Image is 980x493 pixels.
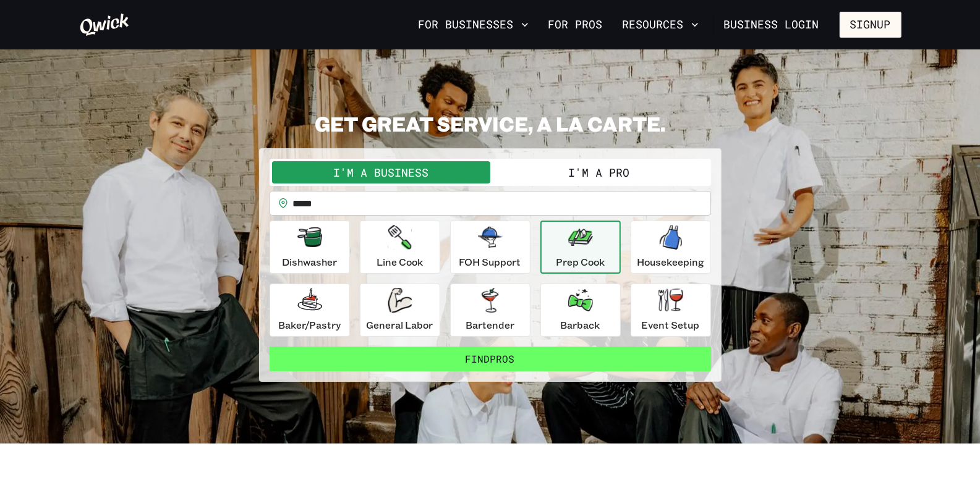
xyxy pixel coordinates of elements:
h2: GET GREAT SERVICE, A LA CARTE. [259,111,722,136]
p: Housekeeping [637,255,704,269]
button: I'm a Business [272,161,490,183]
a: Business Login [714,12,830,38]
button: FOH Support [450,221,530,274]
button: Barback [540,284,621,337]
button: I'm a Pro [490,161,709,183]
button: Line Cook [360,221,440,274]
p: Baker/Pastry [278,318,341,332]
p: Dishwasher [282,255,337,269]
button: Resources [618,14,704,35]
button: Prep Cook [540,221,621,274]
button: Signup [840,12,901,38]
button: Bartender [450,284,530,337]
button: FindPros [270,347,711,371]
p: Barback [561,318,600,332]
p: Bartender [466,318,514,332]
button: Baker/Pastry [270,284,350,337]
a: For Pros [543,14,608,35]
p: General Labor [367,318,433,332]
p: Line Cook [377,255,423,269]
button: Housekeeping [631,221,711,274]
button: For Businesses [414,14,534,35]
p: Prep Cook [556,255,605,269]
button: General Labor [360,284,440,337]
p: FOH Support [459,255,521,269]
button: Event Setup [631,284,711,337]
button: Dishwasher [270,221,350,274]
p: Event Setup [642,318,700,332]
